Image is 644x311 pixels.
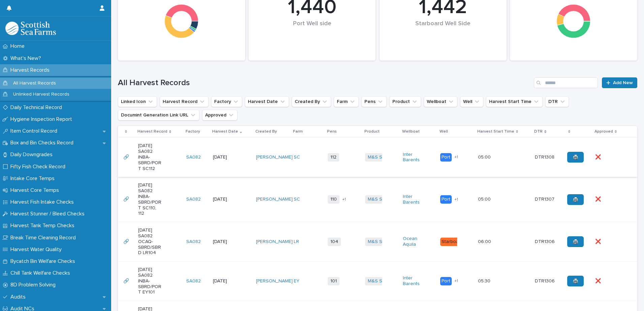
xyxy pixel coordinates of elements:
[595,153,602,160] p: ❌
[573,279,578,283] span: 🖨️
[403,152,427,163] a: Inter Barents
[328,238,341,246] span: 104
[8,175,60,182] p: Intake Core Temps
[567,152,584,163] a: 🖨️
[454,279,458,283] span: + 1
[8,164,71,170] p: Fifty Fish Check Record
[8,116,77,123] p: Hygiene Inspection Report
[567,236,584,247] a: 🖨️
[567,194,584,205] a: 🖨️
[573,197,578,202] span: 🖨️
[292,96,331,107] button: Created By
[328,153,339,162] span: 112
[256,239,293,245] a: [PERSON_NAME]
[211,96,242,107] button: Factory
[8,246,67,253] p: Harvest Water Quality
[440,277,452,285] div: Port
[8,211,90,217] p: Harvest Stunner / Bleed Checks
[535,238,556,245] p: DTR1306
[478,153,492,160] p: 05:00
[535,153,556,160] p: DTR1308
[8,67,55,73] p: Harvest Records
[595,195,602,202] p: ❌
[364,128,380,135] p: Product
[294,154,300,160] a: SC
[613,80,633,85] span: Add New
[424,96,457,107] button: Wellboat
[260,20,364,41] div: Port Well side
[573,239,578,244] span: 🖨️
[403,275,427,287] a: Inter Barents
[368,197,393,202] a: M&S Select
[8,187,64,194] p: Harvest Core Temps
[118,110,199,120] button: Documint Generation Link URL
[256,197,293,202] a: [PERSON_NAME]
[118,262,637,301] tr: 🔗🔗 [DATE] SA082 INBA-SBRD/PORT EY101SA082 [DATE][PERSON_NAME] EY 101M&S Select Inter Barents Port...
[123,153,130,160] p: 🔗
[294,239,299,245] a: LR
[545,96,569,107] button: DTR
[8,282,61,288] p: 8D Problem Solving
[118,96,157,107] button: Linked Icon
[118,78,531,88] h1: All Harvest Records
[8,199,79,205] p: Harvest Fish Intake Checks
[342,198,346,202] span: + 1
[8,55,46,62] p: What's New?
[213,278,237,284] p: [DATE]
[8,80,61,86] p: All Harvest Records
[327,128,337,135] p: Pens
[123,238,130,245] p: 🔗
[477,128,514,135] p: Harvest Start Time
[595,238,602,245] p: ❌
[255,128,277,135] p: Created By
[602,77,637,88] a: Add New
[391,20,495,41] div: Starboard Well Side
[8,151,58,158] p: Daily Downgrades
[294,197,300,202] a: SC
[368,154,393,160] a: M&S Select
[535,195,556,202] p: DTR1307
[118,138,637,177] tr: 🔗🔗 [DATE] SA082 INBA-SBRD/PORT SC112SA082 [DATE][PERSON_NAME] SC 112M&S Select Inter Barents Port...
[478,277,492,284] p: 05:30
[294,278,299,284] a: EY
[138,182,162,216] p: [DATE] SA082 INBA-SBRD/PORT SC110, 112
[213,239,237,245] p: [DATE]
[403,236,427,247] a: Ocean Aquila
[328,195,340,204] span: 110
[595,277,602,284] p: ❌
[186,278,201,284] a: SA082
[186,128,200,135] p: Factory
[256,154,293,160] a: [PERSON_NAME]
[202,110,237,120] button: Approved
[256,278,293,284] a: [PERSON_NAME]
[138,267,162,295] p: [DATE] SA082 INBA-SBRD/PORT EY101
[478,238,492,245] p: 06:00
[213,154,237,160] p: [DATE]
[8,222,80,229] p: Harvest Tank Temp Checks
[123,195,130,202] p: 🔗
[8,294,31,300] p: Audits
[389,96,421,107] button: Product
[534,128,543,135] p: DTR
[361,96,387,107] button: Pens
[334,96,359,107] button: Farm
[567,276,584,286] a: 🖨️
[403,194,427,205] a: Inter Barents
[534,77,598,88] input: Search
[8,258,80,265] p: Bycatch Bin Welfare Checks
[186,154,201,160] a: SA082
[138,143,162,171] p: [DATE] SA082 INBA-SBRD/PORT SC112
[454,155,458,159] span: + 1
[8,235,81,241] p: Break Time Cleaning Record
[8,270,75,276] p: Chill Tank Welfare Checks
[213,197,237,202] p: [DATE]
[594,128,613,135] p: Approved
[368,239,393,245] a: M&S Select
[186,197,201,202] a: SA082
[8,104,67,111] p: Daily Technical Record
[160,96,208,107] button: Harvest Record
[8,128,63,134] p: Item Control Record
[440,195,452,204] div: Port
[573,155,578,160] span: 🖨️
